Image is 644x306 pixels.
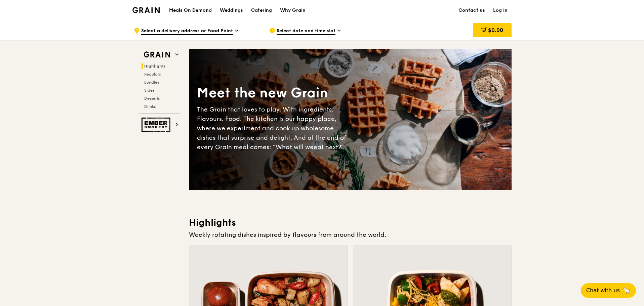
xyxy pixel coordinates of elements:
div: Weddings [220,0,243,20]
span: eat next?” [314,143,344,151]
span: Drinks [144,104,156,109]
span: Regulars [144,72,161,77]
h3: Highlights [189,217,512,229]
a: Catering [247,0,276,20]
h1: Meals On Demand [169,7,212,14]
span: Bundles [144,80,159,85]
div: Meet the new Grain [197,84,350,102]
div: Catering [251,0,272,20]
div: The Grain that loves to play. With ingredients. Flavours. Food. The kitchen is our happy place, w... [197,105,350,152]
img: Grain [132,7,160,13]
img: Grain web logo [142,49,172,61]
span: Highlights [144,64,166,69]
span: Select date and time slot [277,28,335,35]
a: Contact us [454,0,489,20]
span: Desserts [144,96,160,101]
div: Weekly rotating dishes inspired by flavours from around the world. [189,230,512,239]
div: Why Grain [280,0,306,20]
a: Why Grain [276,0,310,20]
span: Sides [144,88,154,93]
span: Select a delivery address or Food Point [141,28,233,35]
button: Chat with us🦙 [581,283,636,298]
img: Ember Smokery web logo [142,118,172,132]
span: $0.00 [488,27,503,33]
span: 🦙 [622,287,631,295]
a: Log in [489,0,512,20]
span: Chat with us [586,287,620,295]
a: Weddings [216,0,247,20]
